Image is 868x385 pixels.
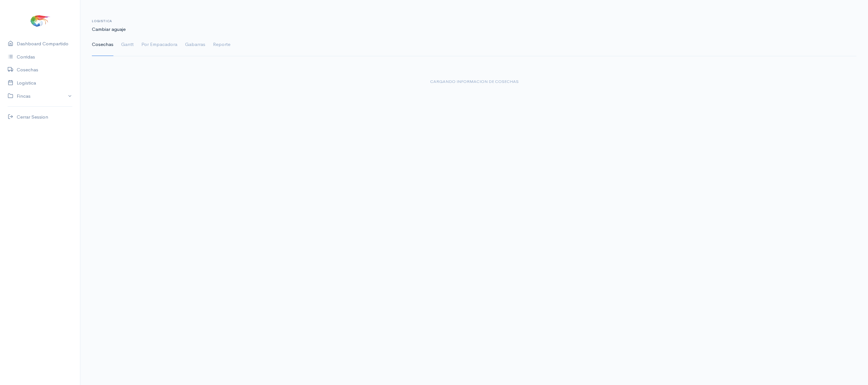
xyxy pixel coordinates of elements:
[88,26,860,33] div: Cambiar aguaje
[92,33,113,56] a: Cosechas
[213,33,230,56] a: Reporte
[185,33,205,56] a: Gabarras
[92,19,856,23] h6: Logistica
[121,33,134,56] a: Gantt
[141,33,177,56] a: Por Empacadora
[92,78,856,85] div: Cargando informacion de cosechas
